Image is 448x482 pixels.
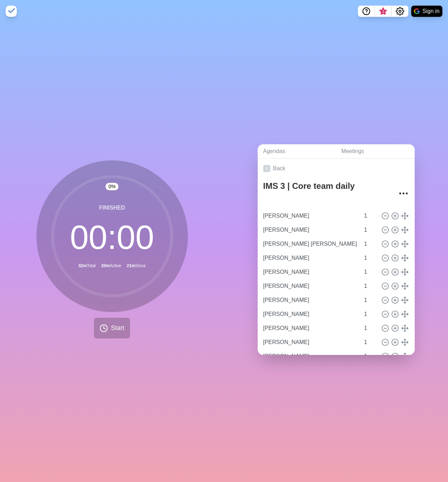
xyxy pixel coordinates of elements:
[260,349,360,363] input: Name
[396,186,410,200] button: More
[414,8,420,14] img: google logo
[6,6,17,17] img: timeblocks logo
[260,237,360,251] input: Name
[336,144,415,159] a: Meetings
[411,6,442,17] button: Sign in
[361,265,378,279] input: Mins
[361,335,378,349] input: Mins
[260,223,360,237] input: Name
[260,209,360,223] input: Name
[361,349,378,363] input: Mins
[361,293,378,307] input: Mins
[111,323,124,333] span: Start
[392,6,408,17] button: Settings
[380,9,386,14] span: 3
[361,209,378,223] input: Mins
[361,237,378,251] input: Mins
[258,159,415,178] a: Back
[260,251,360,265] input: Name
[361,321,378,335] input: Mins
[358,6,375,17] button: Help
[361,223,378,237] input: Mins
[258,144,336,159] a: Agendas
[94,318,130,338] button: Start
[361,279,378,293] input: Mins
[260,307,360,321] input: Name
[260,335,360,349] input: Name
[375,6,392,17] button: What’s new
[361,307,378,321] input: Mins
[361,251,378,265] input: Mins
[260,321,360,335] input: Name
[260,265,360,279] input: Name
[260,293,360,307] input: Name
[260,279,360,293] input: Name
